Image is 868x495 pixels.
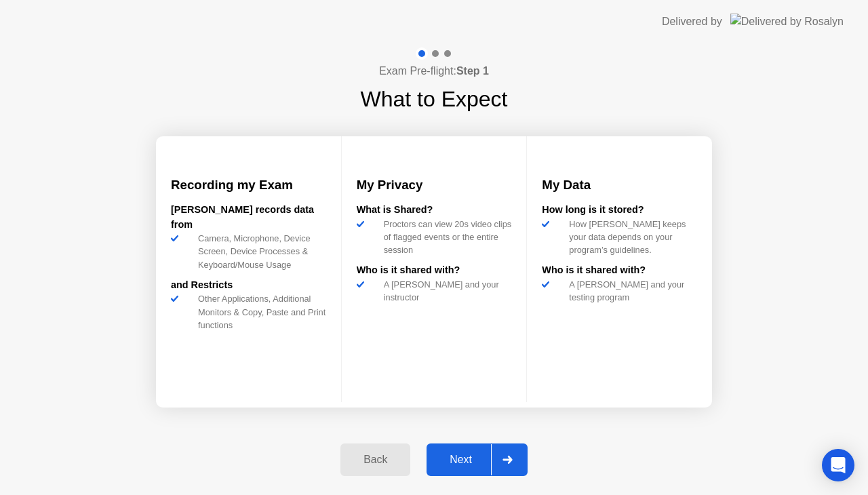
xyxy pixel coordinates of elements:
div: Delivered by [662,14,722,30]
h3: Recording my Exam [171,176,326,195]
div: Next [431,454,491,466]
b: Step 1 [456,65,489,77]
div: and Restricts [171,278,326,293]
img: Delivered by Rosalyn [730,14,844,29]
div: A [PERSON_NAME] and your testing program [564,278,697,304]
h3: My Data [542,176,697,195]
button: Back [340,443,410,476]
div: A [PERSON_NAME] and your instructor [378,278,512,304]
h1: What to Expect [361,83,508,115]
div: Who is it shared with? [542,263,697,278]
div: Proctors can view 20s video clips of flagged events or the entire session [378,218,512,257]
div: [PERSON_NAME] records data from [171,203,326,232]
div: Camera, Microphone, Device Screen, Device Processes & Keyboard/Mouse Usage [193,232,326,271]
h3: My Privacy [357,176,512,195]
div: What is Shared? [357,203,512,218]
div: Back [344,454,406,466]
div: Open Intercom Messenger [822,449,854,481]
div: Who is it shared with? [357,263,512,278]
button: Next [427,443,528,476]
div: Other Applications, Additional Monitors & Copy, Paste and Print functions [193,292,326,332]
div: How [PERSON_NAME] keeps your data depends on your program’s guidelines. [564,218,697,257]
h4: Exam Pre-flight: [379,63,489,79]
div: How long is it stored? [542,203,697,218]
